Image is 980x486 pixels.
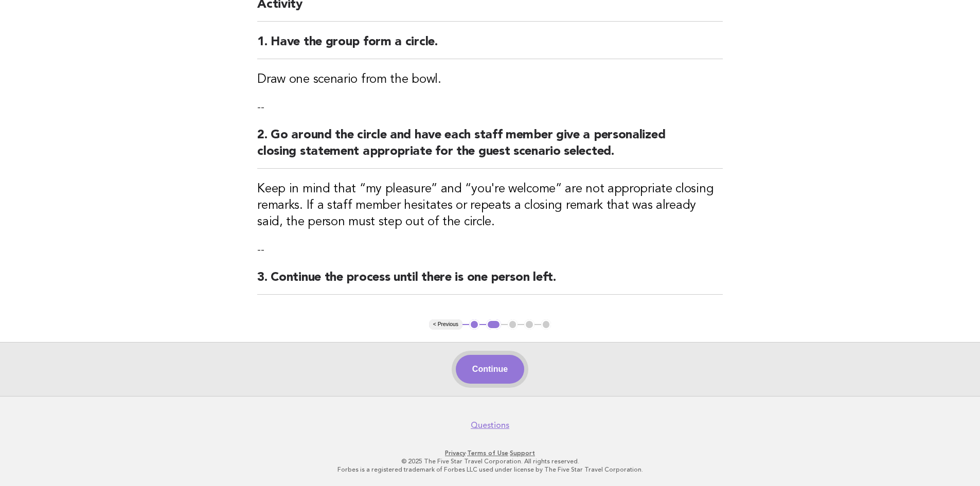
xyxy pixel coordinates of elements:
h3: Keep in mind that “my pleasure” and “you're welcome” are not appropriate closing remarks. If a st... [257,181,723,230]
p: -- [257,100,723,115]
button: Continue [456,355,524,384]
a: Privacy [445,449,466,457]
h2: 2. Go around the circle and have each staff member give a personalized closing statement appropri... [257,127,723,169]
a: Questions [471,420,509,430]
button: < Previous [429,319,462,330]
h2: 3. Continue the process until there is one person left. [257,269,723,295]
h2: 1. Have the group form a circle. [257,34,723,59]
button: 1 [469,319,479,330]
a: Support [510,449,535,457]
button: 2 [486,319,501,330]
h3: Draw one scenario from the bowl. [257,71,723,88]
a: Terms of Use [467,449,508,457]
p: © 2025 The Five Star Travel Corporation. All rights reserved. [175,457,805,465]
p: Forbes is a registered trademark of Forbes LLC used under license by The Five Star Travel Corpora... [175,465,805,474]
p: -- [257,243,723,257]
p: · · [175,449,805,457]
